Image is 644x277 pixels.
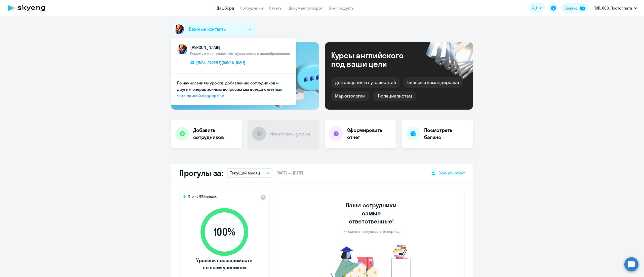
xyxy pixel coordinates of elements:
[227,168,272,178] button: Текущий месяц
[331,51,417,68] div: Курсы английского под ваши цели
[580,6,585,11] img: balance
[195,257,253,271] span: Уровень посещаемости по всем ученикам
[173,23,185,35] img: avatar
[331,77,400,88] div: Для общения и путешествий
[289,6,323,11] a: Документооборот
[230,170,260,176] p: Текущий месяц
[331,91,370,101] div: Маркетологам
[171,22,256,36] button: Важные контакты
[196,60,245,65] span: [EMAIL_ADDRESS][DOMAIN_NAME]
[195,226,253,238] span: 100 %
[339,201,404,225] h3: Ваши сотрудники самые ответственные!
[343,229,399,234] p: Ни одного прогула за этот период
[171,38,296,105] ul: Важные контакты
[177,80,280,92] span: По начислениям уроков, добавлению сотрудников и другим операционным вопросам мы всегда ответим
[177,44,187,54] img: avatar
[438,170,465,176] span: Скачать отчет
[329,6,355,11] a: Все продукты
[373,91,416,101] div: IT-специалистам
[529,3,545,13] button: RU
[190,44,290,51] span: [PERSON_NAME]
[217,6,234,11] a: Дашборд
[193,127,238,141] h4: Добавить сотрудников
[424,127,469,141] h4: Посмотреть баланс
[403,77,463,88] div: Бизнес и командировки
[189,26,227,32] span: Важные контакты
[561,3,588,13] button: Балансbalance
[347,127,392,141] h4: Сформировать отчет
[188,194,217,200] span: Это на 83% выше,
[190,51,290,56] span: Поможем с вопросами сотрудничества и ценообразования
[276,170,303,176] span: [DATE] — [DATE]
[591,2,640,14] button: ПСП, ООО, Постоплата
[190,60,249,65] a: [EMAIL_ADDRESS][DOMAIN_NAME]
[269,6,283,11] a: Отчеты
[532,5,537,11] span: RU
[179,168,223,178] h2: Прогулы за:
[177,87,282,98] a: в чате единой поддержки
[565,5,578,11] div: Баланс
[593,5,632,11] p: ПСП, ООО, Постоплата
[240,6,263,11] a: Сотрудники
[270,130,310,137] h4: Начислить уроки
